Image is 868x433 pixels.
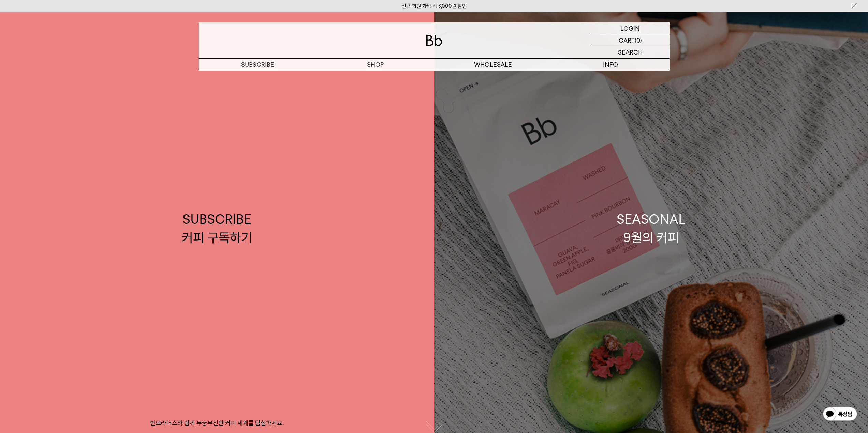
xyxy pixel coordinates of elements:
p: SEARCH [618,46,643,58]
p: (0) [635,34,642,46]
div: SUBSCRIBE 커피 구독하기 [182,210,252,246]
p: LOGIN [620,22,640,34]
a: 신규 회원 가입 시 3,000원 할인 [402,3,467,9]
a: SUBSCRIBE [199,59,317,71]
a: SHOP [317,59,434,71]
a: LOGIN [591,22,670,34]
img: 카카오톡 채널 1:1 채팅 버튼 [822,406,858,423]
p: WHOLESALE [434,59,552,71]
div: SEASONAL 9월의 커피 [617,210,686,246]
a: CART (0) [591,34,670,46]
p: INFO [552,59,670,71]
p: CART [619,34,635,46]
img: 로고 [426,35,442,46]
